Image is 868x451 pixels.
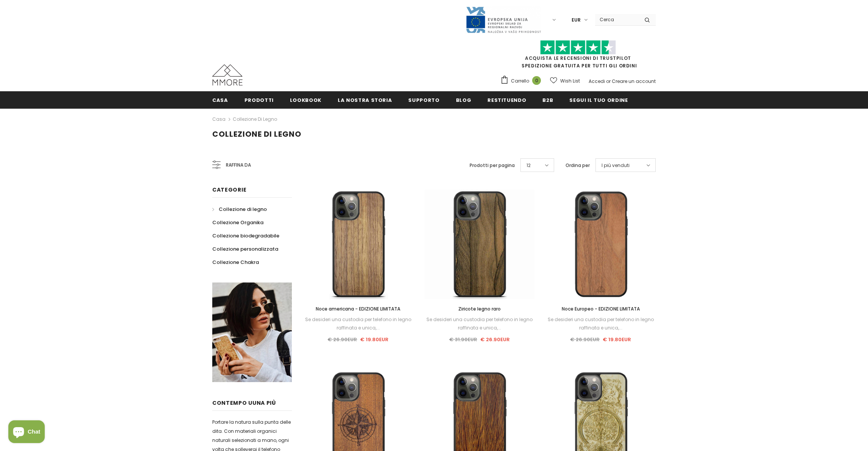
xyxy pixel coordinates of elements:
[244,97,274,104] span: Prodotti
[212,97,228,104] span: Casa
[526,162,531,169] span: 12
[470,162,515,169] label: Prodotti per pagina
[606,78,611,84] span: or
[233,116,277,122] a: Collezione di legno
[226,161,251,169] span: Raffina da
[546,315,656,332] div: Se desideri una custodia per telefono in legno raffinata e unica,...
[465,6,541,34] img: Javni Razpis
[212,219,263,226] span: Collezione Organika
[212,399,276,407] span: contempo uUna più
[290,91,321,108] a: Lookbook
[487,91,526,108] a: Restituendo
[480,336,510,343] span: € 26.90EUR
[449,336,477,343] span: € 31.90EUR
[212,115,226,124] a: Casa
[244,91,274,108] a: Prodotti
[546,305,656,313] a: Noce Europeo - EDIZIONE LIMITATA
[212,91,228,108] a: Casa
[612,78,656,84] a: Creare un account
[212,129,301,139] span: Collezione di legno
[569,97,628,104] span: Segui il tuo ordine
[212,259,259,266] span: Collezione Chakra
[595,14,639,25] input: Search Site
[408,97,439,104] span: supporto
[456,91,472,108] a: Blog
[212,229,279,242] a: Collezione biodegradabile
[212,242,278,256] a: Collezione personalizzata
[542,91,553,108] a: B2B
[572,16,581,24] span: EUR
[6,420,47,445] inbox-online-store-chat: Shopify online store chat
[542,97,553,104] span: B2B
[602,162,630,169] span: I più venduti
[532,76,541,85] span: 0
[550,74,580,87] a: Wish List
[511,77,529,85] span: Carrello
[360,336,389,343] span: € 19.80EUR
[456,97,472,104] span: Blog
[465,16,541,23] a: Javni Razpis
[212,186,246,194] span: Categorie
[589,78,605,84] a: Accedi
[500,44,656,69] span: SPEDIZIONE GRATUITA PER TUTTI GLI ORDINI
[570,336,600,343] span: € 26.90EUR
[338,97,392,104] span: La nostra storia
[540,40,616,55] img: Fidati di Pilot Stars
[425,315,534,332] div: Se desideri una custodia per telefono in legno raffinata e unica,...
[487,97,526,104] span: Restituendo
[212,245,278,253] span: Collezione personalizzata
[212,203,267,216] a: Collezione di legno
[408,91,439,108] a: supporto
[566,162,590,169] label: Ordina per
[560,77,580,85] span: Wish List
[569,91,628,108] a: Segui il tuo ordine
[212,216,263,229] a: Collezione Organika
[212,256,259,269] a: Collezione Chakra
[219,206,267,213] span: Collezione di legno
[212,64,243,86] img: Casi MMORE
[303,315,413,332] div: Se desideri una custodia per telefono in legno raffinata e unica,...
[303,305,413,313] a: Noce americana - EDIZIONE LIMITATA
[458,306,501,312] span: Ziricote legno raro
[562,306,640,312] span: Noce Europeo - EDIZIONE LIMITATA
[425,305,534,313] a: Ziricote legno raro
[212,232,279,239] span: Collezione biodegradabile
[603,336,631,343] span: € 19.80EUR
[500,75,545,87] a: Carrello 0
[327,336,357,343] span: € 26.90EUR
[316,306,400,312] span: Noce americana - EDIZIONE LIMITATA
[338,91,392,108] a: La nostra storia
[290,97,321,104] span: Lookbook
[525,55,631,61] a: Acquista le recensioni di TrustPilot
